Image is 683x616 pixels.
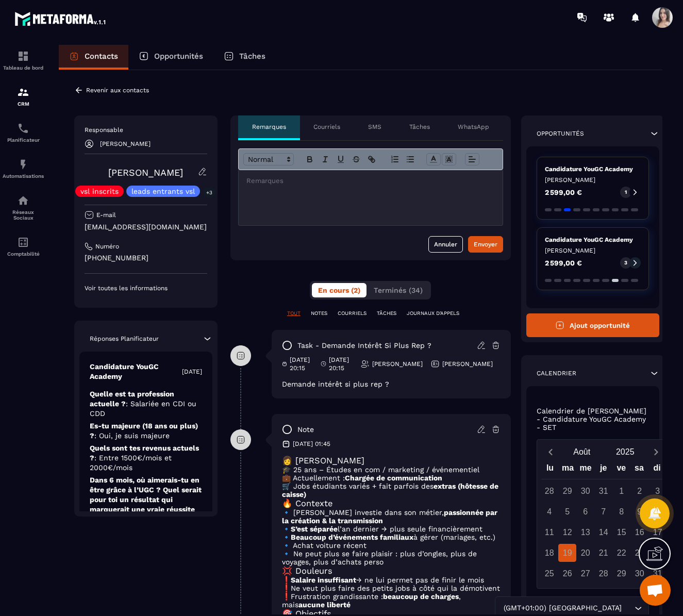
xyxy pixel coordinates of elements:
div: 8 [612,503,630,521]
p: ❗️ → ne lui permet pas de finir le mois [282,576,501,584]
div: je [594,461,612,479]
p: 🔹 [PERSON_NAME] investie dans son métier, [282,508,501,525]
p: 3 [624,259,627,267]
p: Planificateur [3,137,44,143]
p: ❗️Frustration grandissante : , mais [282,592,501,609]
p: Tableau de bord [3,65,44,71]
div: 31 [648,564,667,582]
strong: Beaucoup d’événements familiaux [291,533,413,541]
p: [PERSON_NAME] [545,176,641,184]
div: 6 [576,503,594,521]
div: 29 [558,482,576,500]
button: Previous month [541,445,560,459]
p: TÂCHES [377,310,396,317]
a: social-networksocial-networkRéseaux Sociaux [3,187,44,228]
p: Responsable [85,126,207,134]
span: (GMT+01:00) [GEOGRAPHIC_DATA] [502,603,624,614]
div: 7 [594,503,612,521]
p: [PERSON_NAME] [372,360,423,368]
a: Opportunités [128,45,213,70]
div: me [577,461,595,479]
img: logo [14,9,107,28]
div: 14 [594,523,612,541]
button: En cours (2) [312,283,367,297]
img: formation [17,50,29,62]
p: note [297,425,314,435]
div: Demande intérêt si plus rep ? [282,380,501,388]
strong: Chargée de communication [345,474,442,482]
p: Candidature YouGC Academy [545,165,641,173]
p: Réponses Planificateur [90,335,159,343]
div: Calendar days [541,482,666,582]
p: 2 599,00 € [545,189,582,196]
p: Dans 6 mois, où aimerais-tu en être grâce à l’UGC ? Quel serait pour toi un résultat qui marquera... [90,475,202,554]
span: Terminés (34) [374,286,423,294]
p: Voir toutes les informations [85,284,207,292]
div: 20 [576,544,594,562]
p: Quelle est ta profession actuelle ? [90,389,202,419]
span: : Salariée en CDI ou CDD [90,399,196,418]
div: 16 [630,523,648,541]
p: Revenir aux contacts [86,87,149,94]
p: COURRIELS [338,310,367,317]
p: 🎓 25 ans – Études en com / marketing / événementiel [282,465,501,474]
a: automationsautomationsAutomatisations [3,151,44,187]
span: : Oui, je suis majeure [94,431,170,440]
button: Open years overlay [604,443,647,461]
button: Annuler [428,236,463,253]
a: Ouvrir le chat [640,575,671,606]
img: formation [17,86,29,98]
button: Terminés (34) [368,283,429,297]
p: 2 599,00 € [545,259,582,267]
a: schedulerschedulerPlanificateur [3,114,44,151]
p: WhatsApp [458,123,489,131]
div: 28 [540,482,558,500]
p: Opportunités [154,52,203,61]
p: 1 [625,189,627,196]
div: 31 [594,482,612,500]
strong: beaucoup de charges [383,592,459,601]
p: [PHONE_NUMBER] [85,253,207,263]
div: ma [559,461,577,479]
button: Ajout opportunité [526,313,659,337]
p: 💼 Actuellement : [282,474,501,482]
div: 11 [540,523,558,541]
p: 🔹 à gérer (mariages, etc.) [282,533,501,541]
span: : Entre 1500€/mois et 2000€/mois [90,454,172,472]
div: ve [612,461,630,479]
input: Search for option [624,603,632,614]
a: formationformationTableau de bord [3,42,44,78]
p: [EMAIL_ADDRESS][DOMAIN_NAME] [85,222,207,232]
p: E-mail [96,211,116,219]
div: 30 [576,482,594,500]
div: 1 [612,482,630,500]
h3: 🔥 Contexte [282,498,501,508]
p: [DATE] [182,368,202,376]
p: [PERSON_NAME] [100,140,151,147]
h3: 💢 Douleurs [282,566,501,576]
p: Opportunités [537,129,584,138]
p: Calendrier [537,369,576,377]
p: 🔹 Ne peut plus se faire plaisir : plus d’ongles, plus de voyages, plus d’achats perso [282,550,501,566]
p: Numéro [95,242,119,251]
img: social-network [17,194,29,207]
p: Tâches [409,123,430,131]
img: automations [17,158,29,171]
a: Contacts [59,45,128,70]
div: 2 [630,482,648,500]
img: scheduler [17,122,29,135]
div: di [648,461,666,479]
p: Quels sont tes revenus actuels ? [90,443,202,473]
div: sa [630,461,648,479]
button: Open months overlay [560,443,604,461]
div: 3 [648,482,667,500]
div: 21 [594,544,612,562]
p: CRM [3,101,44,107]
div: 30 [630,564,648,582]
div: lu [541,461,559,479]
button: Next month [647,445,666,459]
div: 23 [630,544,648,562]
a: accountantaccountantComptabilité [3,228,44,264]
p: ❗️Ne veut plus faire des petits jobs à côté qui la démotivent [282,584,501,592]
p: JOURNAUX D'APPELS [407,310,459,317]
